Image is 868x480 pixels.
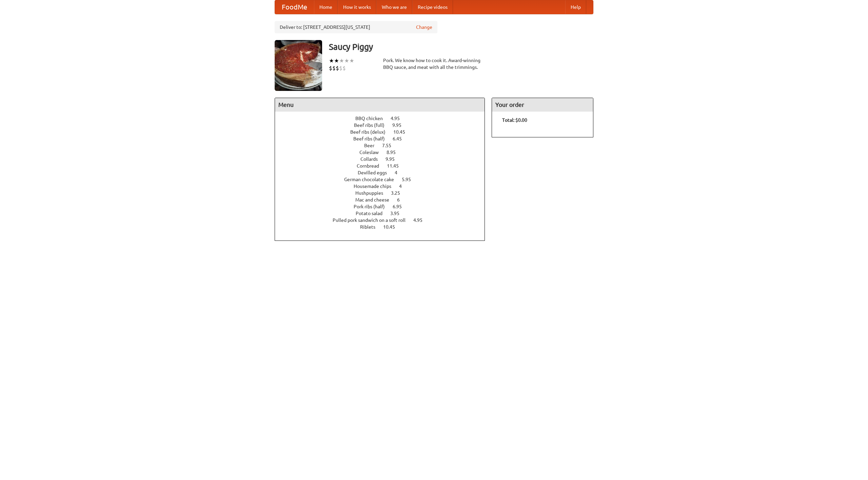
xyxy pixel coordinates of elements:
span: 5.95 [402,177,418,182]
a: Beer 7.55 [364,143,404,148]
span: 11.45 [387,163,406,169]
span: Potato salad [356,211,389,216]
a: Home [314,0,338,14]
span: BBQ chicken [355,116,390,121]
span: Housemade chips [354,184,398,189]
div: Deliver to: [STREET_ADDRESS][US_STATE] [275,21,437,33]
span: Coleslaw [359,150,386,155]
span: 9.95 [392,122,408,128]
a: BBQ chicken 4.95 [355,116,412,121]
a: Potato salad 3.95 [356,211,412,216]
span: 6.95 [393,204,409,209]
b: Total: $0.00 [502,117,527,123]
a: Pork ribs (half) 6.95 [354,204,414,209]
span: Beef ribs (delux) [350,129,392,135]
a: How it works [338,0,376,14]
li: $ [329,64,332,72]
li: $ [332,64,336,72]
a: Coleslaw 8.95 [359,150,408,155]
h3: Saucy Piggy [329,40,593,54]
li: ★ [344,57,349,64]
a: Riblets 10.45 [360,224,408,230]
h4: Your order [492,98,593,112]
li: $ [336,64,339,72]
span: 6.45 [393,136,409,141]
a: Hushpuppies 3.25 [355,190,413,196]
img: angular.jpg [275,40,322,91]
span: Devilled eggs [358,170,394,175]
span: Hushpuppies [355,190,390,196]
li: ★ [349,57,354,64]
span: Beef ribs (full) [354,122,391,128]
a: Housemade chips 4 [354,184,414,189]
a: German chocolate cake 5.95 [344,177,423,182]
span: 3.25 [391,190,407,196]
li: ★ [339,57,344,64]
a: Beef ribs (delux) 10.45 [350,129,418,135]
a: Devilled eggs 4 [358,170,410,175]
span: 7.55 [382,143,398,148]
a: Change [416,24,432,31]
span: 9.95 [386,156,401,162]
span: Pork ribs (half) [354,204,392,209]
div: Pork. We know how to cook it. Award-winning BBQ sauce, and meat with all the trimmings. [383,57,485,71]
span: 4.95 [413,217,429,223]
li: ★ [329,57,334,64]
span: 10.45 [383,224,402,230]
li: $ [342,64,346,72]
span: Mac and cheese [355,197,396,203]
a: Beef ribs (half) 6.45 [353,136,414,141]
li: ★ [334,57,339,64]
a: Mac and cheese 6 [355,197,412,203]
a: Help [565,0,586,14]
span: Pulled pork sandwich on a soft roll [333,217,412,223]
span: Beer [364,143,381,148]
span: 4 [399,184,409,189]
a: FoodMe [275,0,314,14]
span: 10.45 [393,129,412,135]
span: 6 [397,197,407,203]
span: Beef ribs (half) [353,136,392,141]
a: Beef ribs (full) 9.95 [354,122,414,128]
a: Cornbread 11.45 [357,163,411,169]
a: Pulled pork sandwich on a soft roll 4.95 [333,217,435,223]
span: 3.95 [390,211,406,216]
span: Collards [360,156,384,162]
span: 4 [395,170,404,175]
span: Riblets [360,224,382,230]
a: Who we are [376,0,412,14]
a: Recipe videos [412,0,453,14]
span: German chocolate cake [344,177,401,182]
li: $ [339,64,342,72]
span: Cornbread [357,163,386,169]
a: Collards 9.95 [360,156,407,162]
span: 4.95 [391,116,407,121]
span: 8.95 [387,150,402,155]
h4: Menu [275,98,485,112]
